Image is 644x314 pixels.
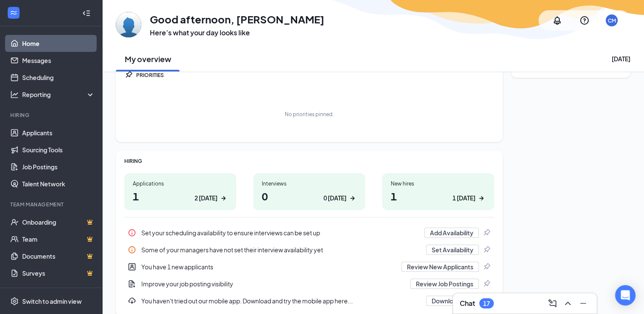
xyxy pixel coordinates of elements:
[253,173,365,210] a: Interviews00 [DATE]ArrowRight
[150,12,324,26] h1: Good afternoon, [PERSON_NAME]
[141,263,396,271] div: You have 1 new applicants
[482,263,491,271] svg: Pin
[22,297,82,305] div: Switch to admin view
[9,9,18,17] svg: WorkstreamLogo
[22,69,95,86] a: Scheduling
[141,228,419,237] div: Set your scheduling availability to ensure interviews can be set up
[477,194,486,203] svg: ArrowRight
[576,297,590,310] button: Minimize
[460,299,475,308] h3: Chat
[10,90,19,99] svg: Analysis
[124,241,494,258] div: Some of your managers have not set their interview availability yet
[141,280,405,288] div: Improve your job posting visibility
[482,228,491,237] svg: Pin
[452,194,475,203] div: 1 [DATE]
[116,12,141,37] img: Colby Murtha
[125,54,171,64] h2: My overview
[128,245,136,254] svg: Info
[22,175,95,192] a: Talent Network
[128,228,136,237] svg: Info
[561,297,575,310] button: ChevronUp
[124,292,494,309] a: DownloadYou haven't tried out our mobile app. Download and try the mobile app here...Download AppPin
[10,111,93,119] div: Hiring
[22,248,95,265] a: DocumentsCrown
[22,141,95,158] a: Sourcing Tools
[124,157,494,165] div: HIRING
[22,124,95,141] a: Applicants
[133,180,228,187] div: Applications
[482,280,491,288] svg: Pin
[262,180,357,187] div: Interviews
[10,297,19,305] svg: Settings
[546,297,559,310] button: ComposeMessage
[578,298,588,308] svg: Minimize
[150,28,324,37] h3: Here’s what your day looks like
[124,173,236,210] a: Applications12 [DATE]ArrowRight
[10,201,93,208] div: Team Management
[141,297,421,305] div: You haven't tried out our mobile app. Download and try the mobile app here...
[22,265,95,282] a: SurveysCrown
[552,15,562,26] svg: Notifications
[410,279,479,289] button: Review Job Postings
[401,262,479,272] button: Review New Applicants
[262,189,357,203] h1: 0
[547,298,558,308] svg: ComposeMessage
[391,180,486,187] div: New hires
[82,9,91,17] svg: Collapse
[128,263,136,271] svg: UserEntity
[124,258,494,275] div: You have 1 new applicants
[382,173,494,210] a: New hires11 [DATE]ArrowRight
[22,52,95,69] a: Messages
[323,194,346,203] div: 0 [DATE]
[128,297,136,305] svg: Download
[124,71,133,79] svg: Pin
[136,71,494,79] div: PRIORITIES
[22,35,95,52] a: Home
[608,17,616,24] div: CM
[141,245,421,254] div: Some of your managers have not set their interview availability yet
[124,224,494,241] a: InfoSet your scheduling availability to ensure interviews can be set upAdd AvailabilityPin
[579,15,590,26] svg: QuestionInfo
[124,292,494,309] div: You haven't tried out our mobile app. Download and try the mobile app here...
[482,245,491,254] svg: Pin
[424,228,479,238] button: Add Availability
[22,214,95,231] a: OnboardingCrown
[563,298,573,308] svg: ChevronUp
[483,300,490,307] div: 17
[285,111,334,118] div: No priorities pinned.
[22,158,95,175] a: Job Postings
[195,194,218,203] div: 2 [DATE]
[219,194,228,203] svg: ArrowRight
[124,275,494,292] div: Improve your job posting visibility
[128,280,136,288] svg: DocumentAdd
[22,90,95,99] div: Reporting
[391,189,486,203] h1: 1
[22,231,95,248] a: TeamCrown
[133,189,228,203] h1: 1
[124,224,494,241] div: Set your scheduling availability to ensure interviews can be set up
[426,245,479,255] button: Set Availability
[615,285,635,305] div: Open Intercom Messenger
[612,54,630,63] div: [DATE]
[348,194,357,203] svg: ArrowRight
[426,296,479,306] button: Download App
[124,258,494,275] a: UserEntityYou have 1 new applicantsReview New ApplicantsPin
[124,275,494,292] a: DocumentAddImprove your job posting visibilityReview Job PostingsPin
[124,241,494,258] a: InfoSome of your managers have not set their interview availability yetSet AvailabilityPin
